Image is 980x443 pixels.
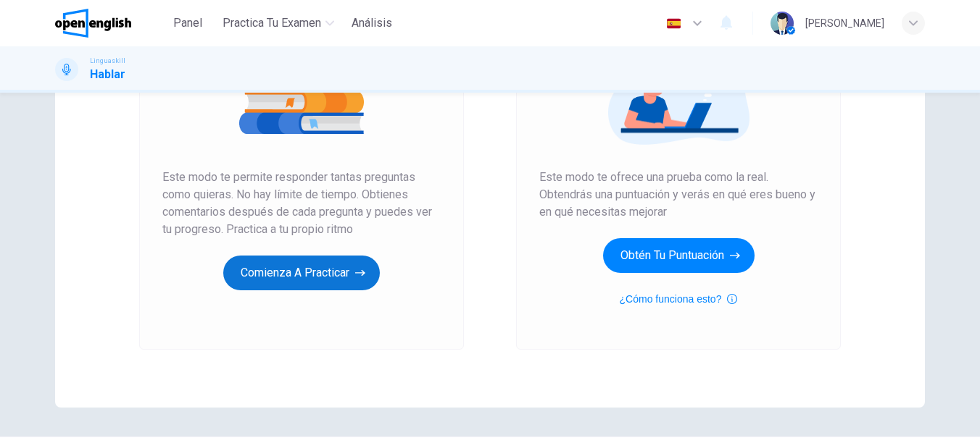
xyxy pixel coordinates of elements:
[223,256,380,290] button: Comienza a practicar
[217,10,340,36] button: Practica tu examen
[539,169,818,221] span: Este modo te ofrece una prueba como la real. Obtendrás una puntuación y verás en qué eres bueno y...
[165,10,211,36] button: Panel
[346,10,398,36] button: Análisis
[90,66,125,83] h1: Hablar
[55,9,131,38] img: OpenEnglish logo
[223,14,321,32] span: Practica tu examen
[805,14,884,32] div: [PERSON_NAME]
[55,9,165,38] a: OpenEnglish logo
[352,14,392,32] span: Análisis
[162,169,441,238] span: Este modo te permite responder tantas preguntas como quieras. No hay límite de tiempo. Obtienes c...
[771,12,794,35] img: Profile picture
[665,18,683,29] img: es
[90,56,125,66] span: Linguaskill
[173,14,202,32] span: Panel
[620,290,738,308] button: ¿Cómo funciona esto?
[603,238,755,273] button: Obtén tu puntuación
